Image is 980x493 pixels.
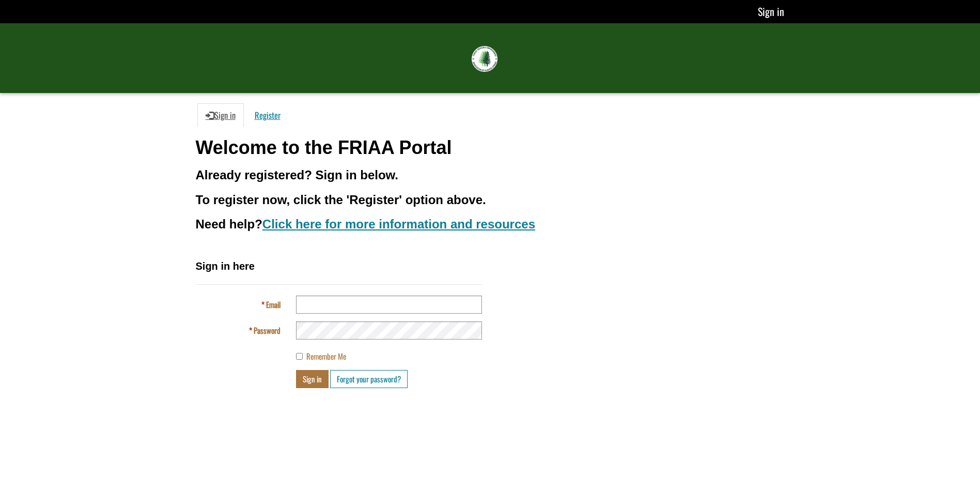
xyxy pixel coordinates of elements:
button: Sign in [296,370,329,388]
input: Remember Me [296,353,303,360]
h3: To register now, click the 'Register' option above. [196,193,785,207]
a: Register [246,103,289,127]
a: Forgot your password? [330,370,408,388]
span: Email [266,299,281,310]
h3: Need help? [196,218,785,231]
span: Remember Me [306,350,346,362]
span: Password [254,325,281,336]
span: Sign in here [196,260,255,272]
a: Sign in [758,4,784,19]
h1: Welcome to the FRIAA Portal [196,137,785,158]
a: Sign in [197,103,244,127]
h3: Already registered? Sign in below. [196,168,785,182]
a: Click here for more information and resources [262,217,535,231]
img: FRIAA Submissions Portal [472,46,497,72]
